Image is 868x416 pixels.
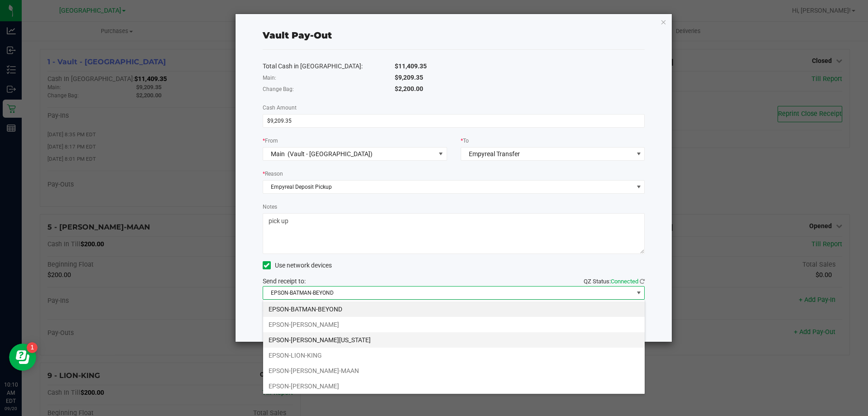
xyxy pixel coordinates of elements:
[263,363,645,378] li: EPSON-[PERSON_NAME]-MAAN
[263,261,332,270] label: Use network devices
[263,378,645,394] li: EPSON-[PERSON_NAME]
[271,150,285,158] span: Main
[263,332,645,348] li: EPSON-[PERSON_NAME][US_STATE]
[263,137,278,145] label: From
[395,74,423,81] span: $9,209.35
[263,170,283,178] label: Reason
[263,29,332,42] div: Vault Pay-Out
[263,287,633,299] span: EPSON-BATMAN-BEYOND
[263,181,633,193] span: Empyreal Deposit Pickup
[263,203,277,211] label: Notes
[263,75,276,81] span: Main:
[263,86,294,92] span: Change Bag:
[263,105,297,111] span: Cash Amount
[263,277,306,285] span: Send receipt to:
[263,317,645,332] li: EPSON-[PERSON_NAME]
[461,137,469,145] label: To
[263,62,363,70] span: Total Cash in [GEOGRAPHIC_DATA]:
[288,150,373,158] span: (Vault - [GEOGRAPHIC_DATA])
[584,278,645,285] span: QZ Status:
[611,278,638,285] span: Connected
[469,150,520,158] span: Empyreal Transfer
[395,85,423,92] span: $2,200.00
[27,342,38,353] iframe: Resource center unread badge
[395,62,427,70] span: $11,409.35
[9,344,36,371] iframe: Resource center
[263,301,645,317] li: EPSON-BATMAN-BEYOND
[263,348,645,363] li: EPSON-LION-KING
